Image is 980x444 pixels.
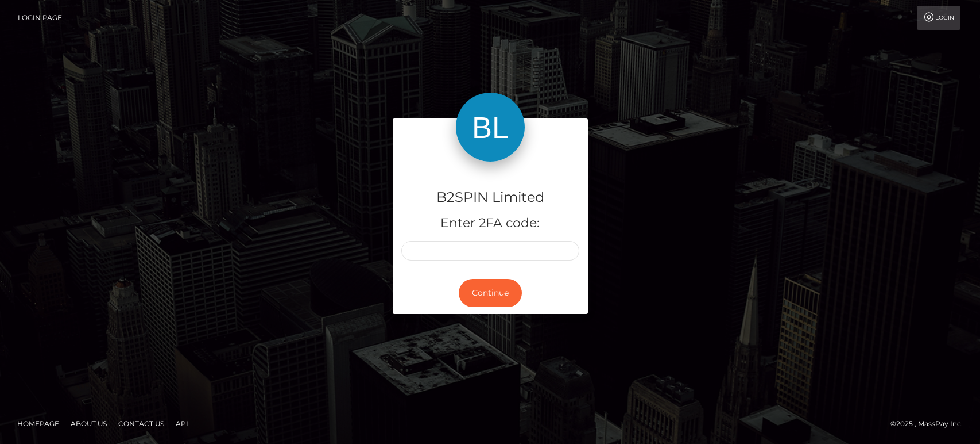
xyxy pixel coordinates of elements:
div: © 2025 , MassPay Inc. [890,418,971,430]
a: Contact Us [114,415,169,432]
a: Login Page [18,6,62,30]
a: Login [917,6,960,30]
h5: Enter 2FA code: [401,215,579,232]
a: API [171,415,193,432]
h4: B2SPIN Limited [401,187,579,208]
button: Continue [459,279,522,307]
a: About Us [66,415,111,432]
a: Homepage [13,415,64,432]
img: B2SPIN Limited [456,93,525,162]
